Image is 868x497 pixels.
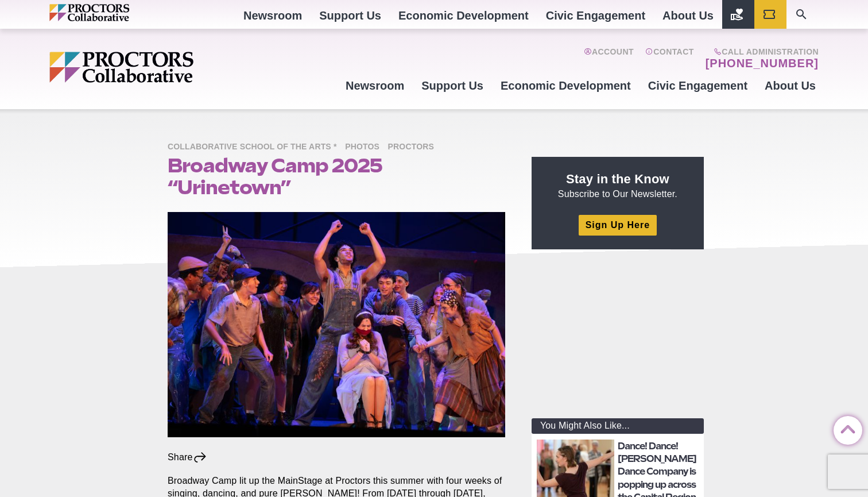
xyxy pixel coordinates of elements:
[492,70,640,101] a: Economic Development
[345,140,385,155] span: Photos
[756,70,824,101] a: About Us
[168,451,207,464] div: Share
[337,70,413,101] a: Newsroom
[566,172,669,186] strong: Stay in the Know
[168,140,343,155] span: Collaborative School of the Arts *
[584,47,634,70] a: Account
[645,47,694,70] a: Contact
[579,215,657,235] a: Sign Up Here
[413,70,492,101] a: Support Us
[168,141,343,151] a: Collaborative School of the Arts *
[532,418,704,434] div: You Might Also Like...
[388,140,440,155] span: Proctors
[545,171,690,201] p: Subscribe to Our Newsletter.
[49,52,282,83] img: Proctors logo
[532,263,704,407] iframe: Advertisement
[640,70,756,101] a: Civic Engagement
[168,155,505,198] h1: Broadway Camp 2025 “Urinetown”
[834,417,857,440] a: Back to Top
[345,141,385,151] a: Photos
[702,47,819,56] span: Call Administration
[388,141,440,151] a: Proctors
[706,56,819,70] a: [PHONE_NUMBER]
[49,4,179,21] img: Proctors logo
